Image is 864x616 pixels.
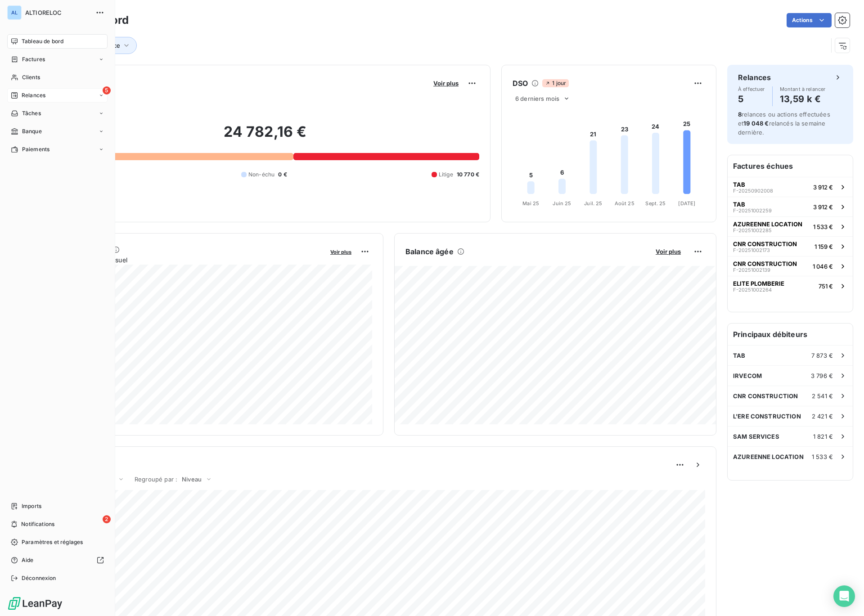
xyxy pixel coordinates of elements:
span: TAB [733,181,745,188]
span: 1 046 € [813,263,833,270]
button: CNR CONSTRUCTIONF-202510021391 046 € [728,256,853,276]
span: 3 912 € [813,184,833,191]
span: 3 912 € [813,203,833,211]
span: Aide [22,556,34,564]
span: Relances [22,91,45,99]
h6: Factures échues [728,155,853,177]
button: ELITE PLOMBERIEF-20251002264751 € [728,276,853,296]
button: Actions [787,13,832,27]
span: Litige [439,171,453,179]
h6: Principaux débiteurs [728,324,853,345]
span: 5 [103,86,111,94]
button: Voir plus [431,79,461,87]
span: F-20250902008 [733,188,773,193]
span: Déconnexion [22,574,56,582]
span: Clients [22,73,40,81]
span: Paramètres et réglages [22,538,83,546]
span: Tâches [22,109,41,117]
tspan: Sept. 25 [645,200,666,207]
span: À effectuer [738,86,765,92]
span: CNR CONSTRUCTION [733,392,798,400]
span: Voir plus [330,249,351,255]
span: 10 770 € [457,171,479,179]
span: Factures [22,55,45,63]
span: AZUREENNE LOCATION [733,220,802,228]
span: AZUREENNE LOCATION [733,453,804,460]
button: Voir plus [653,247,684,256]
span: 1 jour [542,79,569,87]
span: relances ou actions effectuées et relancés la semaine dernière. [738,111,830,136]
span: 3 796 € [811,372,833,379]
span: 8 [738,111,742,118]
h6: DSO [513,78,528,89]
span: Imports [22,502,41,510]
tspan: [DATE] [678,200,695,207]
span: 751 € [819,283,833,290]
button: TABF-202509020083 912 € [728,177,853,197]
span: Tableau de bord [22,37,63,45]
span: Voir plus [656,248,681,255]
button: CNR CONSTRUCTIONF-202510021731 159 € [728,236,853,256]
span: 2 541 € [812,392,833,400]
span: SAM SERVICES [733,433,779,440]
span: 2 421 € [812,413,833,420]
span: 1 159 € [814,243,833,250]
span: F-20251002173 [733,247,770,253]
span: TAB [733,201,745,208]
span: 2 [103,515,111,523]
span: Voir plus [433,80,459,87]
img: Logo LeanPay [7,596,63,611]
span: Non-échu [248,171,274,179]
h6: Balance âgée [405,246,454,257]
h6: Relances [738,72,771,83]
a: Aide [7,553,108,567]
span: Chiffre d'affaires mensuel [51,255,324,265]
span: Regroupé par : [135,476,177,483]
span: 7 873 € [811,352,833,359]
span: Notifications [21,520,54,528]
span: Paiements [22,145,49,153]
tspan: Juil. 25 [584,200,602,207]
span: CNR CONSTRUCTION [733,240,797,247]
span: F-20251002139 [733,267,770,273]
span: F-20251002264 [733,287,772,292]
span: Banque [22,127,42,135]
button: Voir plus [328,247,354,256]
div: Open Intercom Messenger [833,585,855,607]
span: Montant à relancer [780,86,826,92]
span: ELITE PLOMBERIE [733,280,784,287]
span: 6 derniers mois [515,95,559,102]
span: 19 048 € [743,120,769,127]
span: 1 533 € [812,453,833,460]
button: TABF-202510022593 912 € [728,197,853,216]
span: ALTIORELOC [25,9,90,16]
span: Niveau [182,476,202,483]
tspan: Juin 25 [553,200,571,207]
span: TAB [733,352,745,359]
div: AL [7,5,22,20]
button: AZUREENNE LOCATIONF-202510022851 533 € [728,216,853,236]
span: F-20251002285 [733,228,772,233]
tspan: Août 25 [615,200,634,207]
span: 1 533 € [813,223,833,230]
span: CNR CONSTRUCTION [733,260,797,267]
span: 0 € [278,171,287,179]
span: L'ERE CONSTRUCTION [733,413,801,420]
h4: 5 [738,92,765,106]
span: F-20251002259 [733,208,772,213]
tspan: Mai 25 [522,200,539,207]
span: 1 821 € [813,433,833,440]
h2: 24 782,16 € [51,123,479,150]
span: IRVECOM [733,372,762,379]
h4: 13,59 k € [780,92,826,106]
